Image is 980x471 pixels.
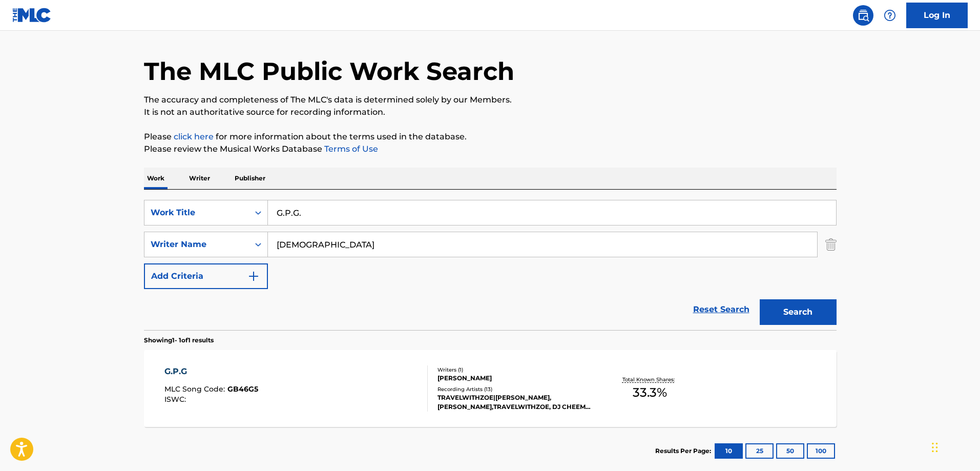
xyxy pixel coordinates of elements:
div: Writer Name [151,238,243,251]
form: Search Form [144,200,837,330]
button: 50 [776,443,804,459]
p: Please for more information about the terms used in the database. [144,131,837,143]
div: G.P.G [164,365,258,378]
button: 100 [807,443,835,459]
div: [PERSON_NAME] [437,374,592,383]
div: Help [880,5,900,26]
a: Reset Search [688,298,755,321]
img: search [857,9,869,22]
img: help [884,9,896,22]
p: Total Known Shares: [622,376,677,383]
a: G.P.GMLC Song Code:GB46G5ISWC:Writers (1)[PERSON_NAME]Recording Artists (13)TRAVELWITHZOE|[PERSON... [144,350,837,427]
a: Terms of Use [322,144,378,154]
p: Publisher [232,168,268,189]
p: Please review the Musical Works Database [144,143,837,155]
iframe: Chat Widget [929,422,980,471]
span: MLC Song Code : [164,384,227,394]
span: GB46G5 [227,384,258,394]
h1: The MLC Public Work Search [144,56,514,87]
div: Drag [932,432,938,463]
p: Showing 1 - 1 of 1 results [144,336,214,345]
span: ISWC : [164,395,189,404]
button: 10 [715,443,743,459]
button: Search [760,299,837,325]
img: MLC Logo [12,8,52,23]
p: It is not an authoritative source for recording information. [144,106,837,118]
img: 9d2ae6d4665cec9f34b9.svg [247,270,260,282]
img: Delete Criterion [825,232,837,257]
p: Results Per Page: [655,446,714,456]
div: Work Title [151,207,243,219]
div: Writers ( 1 ) [437,366,592,374]
a: Public Search [853,5,873,26]
a: Log In [906,3,968,28]
button: 25 [745,443,774,459]
button: Add Criteria [144,263,268,289]
a: click here [174,132,214,141]
div: Recording Artists ( 13 ) [437,385,592,393]
p: Work [144,168,168,189]
p: The accuracy and completeness of The MLC's data is determined solely by our Members. [144,94,837,106]
p: Writer [186,168,213,189]
div: TRAVELWITHZOE|[PERSON_NAME], [PERSON_NAME],TRAVELWITHZOE, DJ CHEEM TRAVELWITHZOE, TRAVELWITHZOE|D... [437,393,592,412]
span: 33.3 % [633,383,667,402]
